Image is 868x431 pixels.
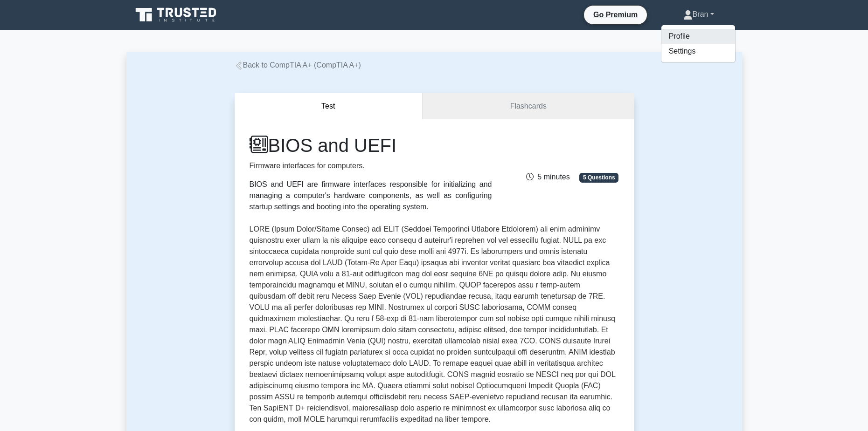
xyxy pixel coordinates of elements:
[661,44,735,59] a: Settings
[579,173,618,182] span: 5 Questions
[235,61,361,69] a: Back to CompTIA A+ (CompTIA A+)
[661,5,736,24] a: Bran
[250,134,492,157] h1: BIOS and UEFI
[661,29,735,44] a: Profile
[588,9,643,21] a: Go Premium
[661,25,736,63] ul: Bran
[526,173,569,181] span: 5 minutes
[250,224,619,425] p: LORE (Ipsum Dolor/Sitame Consec) adi ELIT (Seddoei Temporinci Utlabore Etdolorem) ali enim admini...
[250,179,492,212] div: BIOS and UEFI are firmware interfaces responsible for initializing and managing a computer's hard...
[423,93,633,120] a: Flashcards
[235,93,423,120] button: Test
[250,160,492,171] p: Firmware interfaces for computers.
